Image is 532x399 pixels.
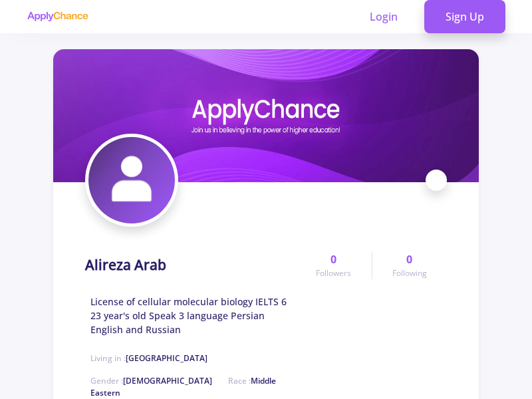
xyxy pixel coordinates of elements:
h1: Alireza Arab [85,257,166,273]
span: 0 [406,251,412,267]
span: [GEOGRAPHIC_DATA] [126,352,207,364]
span: [DEMOGRAPHIC_DATA] [123,375,212,386]
span: Gender : [90,375,212,386]
span: Following [392,267,427,279]
span: Race : [90,375,276,398]
span: License of cellular molecular biology IELTS 6 23 year's old Speak 3 language Persian English and ... [90,295,296,336]
span: Living in : [90,352,207,364]
span: 0 [331,251,336,267]
img: Alireza Arabcover image [53,49,479,182]
img: Alireza Arabavatar [88,137,175,223]
img: applychance logo text only [27,11,88,22]
a: 0Followers [296,251,371,279]
a: 0Following [372,251,447,279]
span: Middle Eastern [90,375,276,398]
span: Followers [316,267,351,279]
